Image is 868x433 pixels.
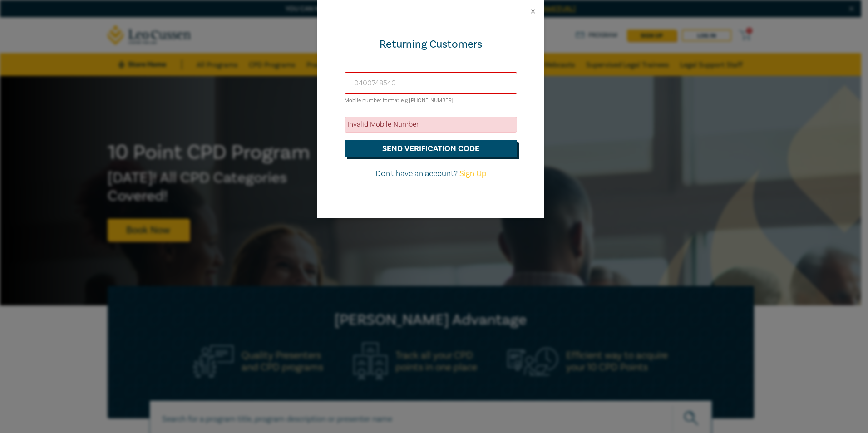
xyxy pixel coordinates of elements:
[345,72,517,94] input: Enter email or Mobile number
[529,7,537,15] button: Close
[345,168,517,180] p: Don't have an account?
[345,37,517,52] div: Returning Customers
[345,117,517,133] div: Invalid Mobile Number
[345,140,517,157] button: send verification code
[459,168,486,179] a: Sign Up
[345,97,454,104] small: Mobile number format e.g [PHONE_NUMBER]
